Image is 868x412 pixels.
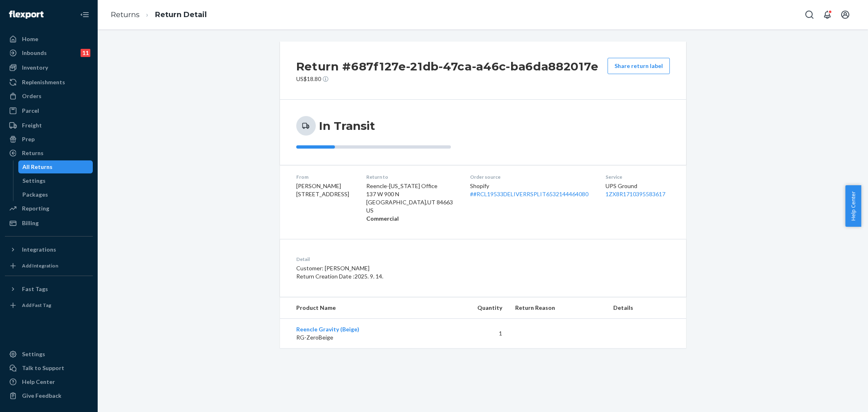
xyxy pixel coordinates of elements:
div: Talk to Support [22,364,64,372]
th: Product Name [280,297,439,319]
dt: Detail [296,256,527,263]
div: Orders [22,92,42,100]
h2: Return #687f127e-21db-47ca-a46c-ba6da882017e [296,58,599,75]
button: Open notifications [819,7,835,23]
a: Inventory [5,61,93,74]
a: Prep [5,133,93,146]
ol: breadcrumbs [104,3,213,27]
a: Inbounds11 [5,46,93,59]
div: Parcel [22,107,39,115]
a: Reporting [5,202,93,215]
p: 137 W 900 N [366,190,457,198]
p: Return Creation Date : 2025. 9. 14. [296,272,527,281]
div: Inbounds [22,49,47,57]
button: Help Center [845,185,861,227]
button: Give Feedback [5,389,93,402]
a: Replenishments [5,76,93,89]
p: US [366,206,457,215]
div: Help Center [22,378,55,386]
p: RG-ZeroBeige [296,333,433,342]
a: Freight [5,119,93,132]
div: Prep [22,135,35,143]
a: Home [5,33,93,46]
a: 1ZX8R1710395583617 [606,191,665,197]
a: Add Integration [5,259,93,272]
a: ##RCL19533DELIVERRSPLIT6532144464080 [470,191,588,197]
td: 1 [439,319,509,348]
div: Shopify [470,182,593,198]
div: Packages [22,191,48,199]
div: Fast Tags [22,285,48,293]
p: Reencle-[US_STATE] Office [366,182,457,190]
dt: Service [606,173,669,180]
h3: In Transit [319,118,375,133]
a: Talk to Support [5,362,93,375]
img: Flexport logo [9,11,44,19]
button: Close Navigation [77,7,93,23]
th: Return Reason [509,297,607,319]
div: Replenishments [22,78,65,86]
p: US$18.80 [296,75,599,83]
a: Help Center [5,375,93,388]
a: Orders [5,90,93,103]
div: Billing [22,219,39,227]
div: Integrations [22,245,56,254]
a: Billing [5,217,93,230]
span: [PERSON_NAME] [STREET_ADDRESS] [296,182,349,197]
a: Parcel [5,104,93,117]
p: [GEOGRAPHIC_DATA] , UT 84663 [366,198,457,206]
th: Quantity [439,297,509,319]
div: 11 [81,49,90,57]
div: Add Integration [22,262,58,269]
a: Add Fast Tag [5,299,93,312]
div: Add Fast Tag [22,302,51,309]
div: Settings [22,177,46,185]
a: Settings [18,174,93,187]
button: Share return label [608,58,670,74]
a: Returns [111,10,140,19]
div: Reporting [22,204,49,213]
a: Reencle Gravity (Beige) [296,326,359,333]
button: Fast Tags [5,283,93,296]
button: Integrations [5,243,93,256]
a: All Returns [18,160,93,173]
div: All Returns [22,163,52,171]
dt: Order source [470,173,593,180]
div: Freight [22,121,42,129]
div: Returns [22,149,44,157]
strong: Commercial [366,215,399,222]
span: UPS Ground [606,182,637,189]
div: Settings [22,350,45,358]
div: Give Feedback [22,392,61,400]
p: Customer: [PERSON_NAME] [296,264,527,272]
div: Inventory [22,64,48,72]
dt: Return to [366,173,457,180]
button: Open Search Box [801,7,818,23]
dt: From [296,173,353,180]
a: Settings [5,348,93,361]
a: Packages [18,188,93,201]
div: Home [22,35,38,43]
a: Return Detail [155,10,207,19]
a: Returns [5,147,93,160]
th: Details [607,297,686,319]
button: Open account menu [837,7,853,23]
